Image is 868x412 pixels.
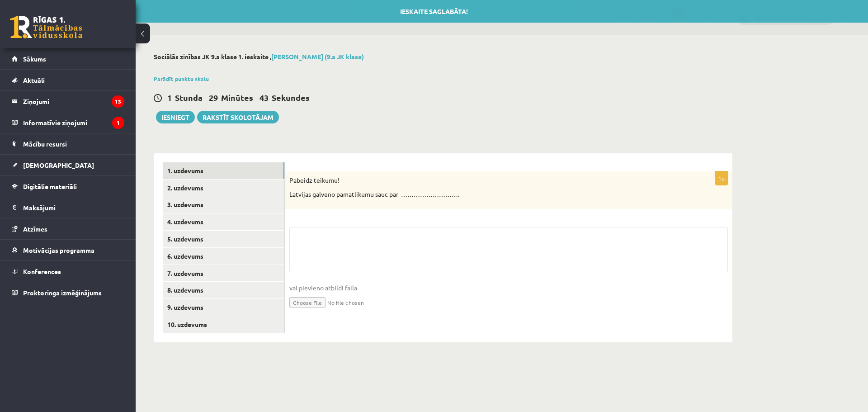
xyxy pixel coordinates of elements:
a: Proktoringa izmēģinājums [12,282,124,303]
a: 9. uzdevums [163,299,284,316]
a: [PERSON_NAME] (9.a JK klase) [271,52,364,61]
p: 1p [715,171,728,185]
p: Latvijas galveno pamatlikumu sauc par ………………………. [289,190,683,199]
span: 43 [259,92,269,103]
a: Rīgas 1. Tālmācības vidusskola [10,16,82,38]
a: Maksājumi [12,197,124,218]
legend: Ziņojumi [23,91,124,112]
a: Atzīmes [12,218,124,239]
a: Informatīvie ziņojumi1 [12,112,124,133]
span: Sekundes [272,92,310,103]
span: Sākums [23,55,46,63]
span: 29 [209,92,218,103]
h2: Sociālās zinības JK 9.a klase 1. ieskaite , [154,53,732,61]
p: Pabeidz teikumu! [289,176,683,185]
a: 4. uzdevums [163,213,284,230]
a: Rakstīt skolotājam [197,111,279,123]
a: 1. uzdevums [163,162,284,179]
span: Motivācijas programma [23,246,94,254]
a: 8. uzdevums [163,282,284,298]
a: Konferences [12,261,124,282]
a: [DEMOGRAPHIC_DATA] [12,155,124,175]
button: Iesniegt [156,111,195,123]
a: Motivācijas programma [12,240,124,260]
span: Mācību resursi [23,140,67,148]
span: Stunda [175,92,203,103]
legend: Maksājumi [23,197,124,218]
span: 1 [167,92,172,103]
span: Minūtes [221,92,253,103]
span: [DEMOGRAPHIC_DATA] [23,161,94,169]
a: 10. uzdevums [163,316,284,333]
i: 1 [112,117,124,129]
a: 5. uzdevums [163,231,284,247]
a: Ziņojumi13 [12,91,124,112]
a: Digitālie materiāli [12,176,124,197]
span: Digitālie materiāli [23,182,77,190]
a: Sākums [12,48,124,69]
legend: Informatīvie ziņojumi [23,112,124,133]
a: 3. uzdevums [163,196,284,213]
a: 7. uzdevums [163,265,284,282]
a: Aktuāli [12,70,124,90]
span: Atzīmes [23,225,47,233]
a: Mācību resursi [12,133,124,154]
a: 2. uzdevums [163,180,284,196]
span: Proktoringa izmēģinājums [23,289,102,297]
i: 13 [112,95,124,108]
span: Aktuāli [23,76,45,84]
span: vai pievieno atbildi failā [289,283,728,293]
a: 6. uzdevums [163,248,284,265]
span: Konferences [23,267,61,275]
a: Parādīt punktu skalu [154,75,209,82]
